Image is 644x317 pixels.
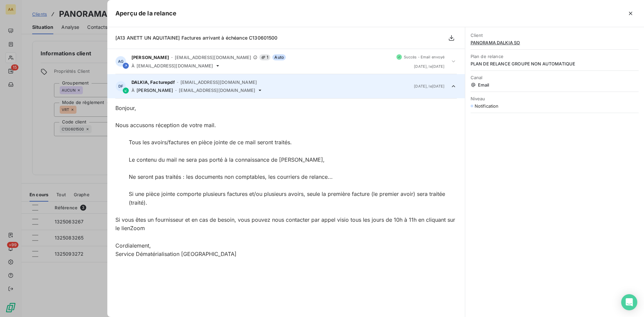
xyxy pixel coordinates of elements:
span: - [175,88,177,92]
span: 1 [259,54,270,60]
span: [A13 ANETT UN AQUITAINE] Factures arrivant à échéance C130601500 [115,35,278,41]
div: Le contenu du mail ne sera pas porté à la connaissance de [PERSON_NAME], [129,156,457,164]
span: [DATE] , le [DATE] [414,84,444,88]
div: Si une pièce jointe comporte plusieurs factures et/ou plusieurs avoirs, seule la première facture... [129,190,457,207]
span: Plan de relance [471,54,639,59]
span: [EMAIL_ADDRESS][DOMAIN_NAME] [175,55,251,60]
div: DF [115,81,126,92]
h5: Aperçu de la relance [115,9,176,18]
span: [EMAIL_ADDRESS][DOMAIN_NAME] [137,63,213,68]
div: Tous les avoirs/factures en pièce jointe de ce mail seront traités. [129,138,457,147]
span: À [131,63,135,68]
span: - [171,55,173,59]
span: - [177,80,178,84]
span: DALKIA, Facturepdf [131,80,175,85]
span: Auto [272,54,286,60]
span: PANORAMA DALKIA SO [471,40,639,45]
a: Zoom [130,225,145,231]
div: Service Dématérialisation [GEOGRAPHIC_DATA] [115,250,457,259]
span: Notification [475,103,499,109]
div: Open Intercom Messenger [621,294,637,310]
div: Si vous êtes un fournisseur et en cas de besoin, vous pouvez nous contacter par appel visio tous ... [115,216,457,233]
span: Email [471,82,639,88]
div: AG [115,56,126,67]
span: [PERSON_NAME] [137,88,173,93]
span: PLAN DE RELANCE GROUPE NON AUTOMATIQUE [471,61,639,66]
span: [EMAIL_ADDRESS][DOMAIN_NAME] [180,80,257,85]
span: [PERSON_NAME] [131,55,169,60]
div: Cordialement, [115,242,457,250]
span: [EMAIL_ADDRESS][DOMAIN_NAME] [179,88,255,93]
span: [DATE] , le [DATE] [414,64,444,68]
span: Canal [471,75,639,80]
div: Nous accusons réception de votre mail. [115,121,457,130]
span: À [131,88,135,93]
span: Client [471,33,639,38]
div: Ne seront pas traités : les documents non comptables, les courriers de relance... [129,173,457,181]
span: Succès - Email envoyé [404,55,445,59]
div: Bonjour, [115,104,457,113]
span: Niveau [471,96,639,101]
